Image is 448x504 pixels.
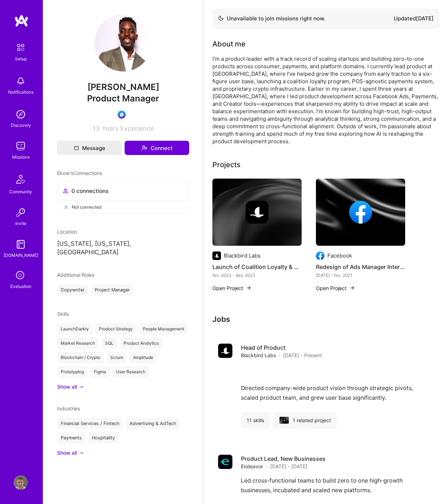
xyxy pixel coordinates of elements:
img: bell [14,74,28,88]
img: Invite [14,205,28,220]
div: Location [57,228,189,235]
button: Connect [125,141,189,155]
h4: Launch of Coalition Loyalty & Payments Platform [212,262,302,271]
div: Community [9,188,32,195]
div: Missions [12,153,30,161]
div: LaunchDarkly [57,323,92,335]
div: Project Manager [91,284,134,296]
div: Invite [15,220,26,227]
div: Evaluation [10,283,31,290]
img: discovery [14,107,28,121]
img: Availability [218,15,224,21]
span: Product Manager [87,93,159,104]
img: User Avatar [95,14,152,71]
div: Facebook [327,252,352,259]
span: Blackbird Labs [241,351,276,359]
i: icon CloseGray [63,204,69,210]
span: Industries [57,405,80,411]
span: Not connected [72,203,101,211]
div: fev. 2023 - dez. 2023 [212,271,302,279]
div: Payments [57,432,85,444]
span: [DATE] - [DATE] [270,463,307,470]
img: Evaluation Call Booked [117,110,126,119]
button: 0 connectionsNot connected [57,181,189,214]
div: Advertising & AdTech [126,418,180,429]
img: teamwork [14,139,28,153]
div: Blackbird Labs [224,252,261,259]
span: · [266,463,267,470]
img: Company logo [218,455,232,469]
button: Message [57,141,122,155]
img: cover [280,417,289,424]
a: User Avatar [12,475,30,490]
img: Company logo [212,251,221,260]
img: arrow-right [246,285,252,291]
div: SQL [101,338,117,349]
div: Product Analytics [120,338,162,349]
div: Scrum [107,352,127,363]
div: [DOMAIN_NAME] [4,251,38,259]
i: icon Collaborator [63,188,69,194]
span: Skills [57,311,69,317]
div: Financial Services / Fintech [57,418,123,429]
img: logo [14,14,29,27]
h4: Product Lead, New Businesses [241,455,326,463]
span: Years Experience [102,125,154,132]
span: 0 connections [71,187,109,195]
span: · [279,351,280,359]
img: Company logo [246,201,268,224]
div: Setup [15,55,27,63]
span: Additional Roles [57,272,94,278]
i: icon Mail [74,145,79,150]
button: Open Project [212,284,252,292]
img: Community [12,171,29,188]
div: Discovery [11,121,31,129]
span: Ekow's Connections [57,169,102,177]
div: Unavailable to join missions right now. [218,14,325,23]
span: Endeavor [241,463,263,470]
div: People Management [139,323,188,335]
span: 13 [93,125,100,132]
h4: Redesign of Ads Manager Interface for Improved Workflow [316,262,405,271]
span: [PERSON_NAME] [57,82,189,93]
img: User Avatar [14,475,28,490]
img: Company logo [283,419,286,422]
div: 1 related project [273,412,337,429]
div: Blockchain / Crypto [57,352,104,363]
img: Company logo [316,251,324,260]
div: I’m a product leader with a track record of scaling startups and building zero-to-one products ac... [212,55,439,145]
img: Company logo [218,344,232,358]
button: Open Project [316,284,355,292]
img: arrow-right [349,285,355,291]
div: Hospitality [88,432,119,444]
div: [DATE] - fev. 2021 [316,271,405,279]
img: cover [316,179,405,246]
p: [US_STATE], [US_STATE], [GEOGRAPHIC_DATA] [57,240,189,257]
img: guide book [14,237,28,251]
div: Updated [DATE] [394,14,434,23]
i: icon SelectionTeam [14,269,27,283]
div: Figma [90,366,110,378]
div: Projects [212,159,241,170]
div: Notifications [8,88,34,96]
div: Amplitude [130,352,157,363]
div: 11 skills [241,412,270,429]
div: Product Strategy [95,323,136,335]
img: setup [13,40,28,55]
h3: Jobs [212,315,425,324]
div: Market Research [57,338,99,349]
i: icon Connect [141,145,147,151]
img: cover [212,179,302,246]
span: [DATE] - Present [283,351,322,359]
div: Show all [57,449,77,456]
div: About me [212,39,246,49]
div: Copywriter [57,284,88,296]
div: Show all [57,383,77,390]
h4: Head of Product [241,344,322,351]
div: User Research [112,366,149,378]
img: Company logo [349,201,372,224]
div: Prototyping [57,366,87,378]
